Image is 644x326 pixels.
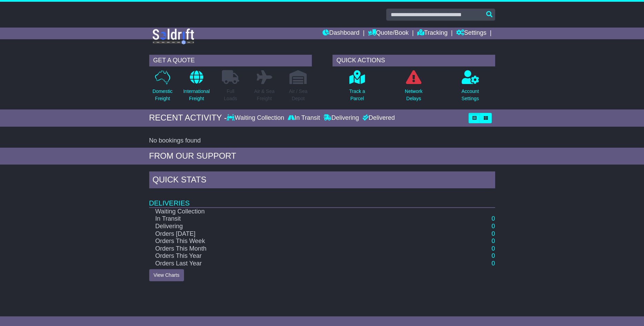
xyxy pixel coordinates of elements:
a: AccountSettings [461,70,479,106]
div: Delivering [322,114,361,122]
a: NetworkDelays [405,70,423,106]
a: 0 [491,230,495,237]
div: Waiting Collection [227,114,286,122]
div: Quick Stats [149,171,495,190]
td: Deliveries [149,190,495,208]
p: Domestic Freight [152,88,172,102]
p: Track a Parcel [349,88,365,102]
p: Full Loads [222,88,239,102]
a: 0 [491,252,495,259]
a: 0 [491,238,495,244]
p: International Freight [183,88,210,102]
a: InternationalFreight [183,70,210,106]
a: 0 [491,223,495,230]
div: GET A QUOTE [149,55,312,66]
td: Orders This Month [149,245,446,253]
a: Dashboard [323,28,359,39]
a: View Charts [149,269,184,281]
a: Tracking [417,28,448,39]
div: RECENT ACTIVITY - [149,113,227,123]
td: Delivering [149,223,446,230]
p: Account Settings [461,88,479,102]
div: FROM OUR SUPPORT [149,151,495,161]
div: QUICK ACTIONS [333,55,495,66]
div: In Transit [286,114,322,122]
a: DomesticFreight [152,70,173,106]
td: Waiting Collection [149,208,446,215]
a: Settings [456,28,487,39]
a: Track aParcel [349,70,365,106]
p: Network Delays [405,88,422,102]
td: Orders This Week [149,238,446,245]
td: In Transit [149,215,446,223]
a: 0 [491,215,495,222]
div: Delivered [361,114,395,122]
p: Air & Sea Freight [254,88,275,102]
td: Orders This Year [149,252,446,260]
td: Orders [DATE] [149,230,446,238]
p: Air / Sea Depot [289,88,308,102]
div: No bookings found [149,137,495,145]
td: Orders Last Year [149,260,446,267]
a: Quote/Book [368,28,409,39]
a: 0 [491,260,495,267]
a: 0 [491,245,495,252]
